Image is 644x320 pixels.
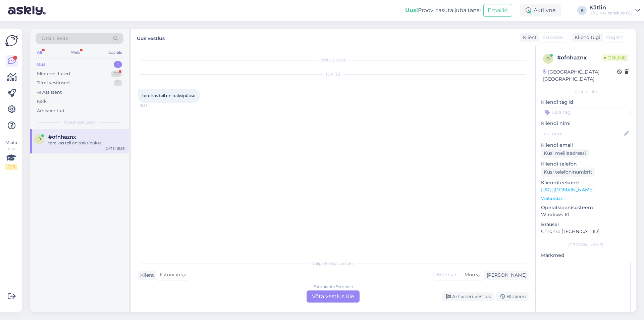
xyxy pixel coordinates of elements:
[541,195,631,201] p: Vaata edasi ...
[36,48,43,57] div: All
[541,120,631,127] p: Kliendi nimi
[601,54,629,61] span: Online
[138,71,529,77] div: [DATE]
[541,142,631,149] p: Kliendi email
[541,168,595,177] div: Küsi telefoninumbrit
[572,34,600,41] div: Klienditugi
[541,130,623,137] input: Lisa nimi
[484,272,527,279] div: [PERSON_NAME]
[64,119,95,125] span: Uued vestlused
[541,107,631,117] input: Lisa tag
[37,71,70,77] div: Minu vestlused
[37,107,64,114] div: Arhiveeritud
[48,134,76,140] span: #ofnhaznx
[546,56,550,61] span: o
[589,5,640,16] a: KätlinKPG Kaubanduse OÜ
[541,242,631,248] div: [PERSON_NAME]
[114,61,122,68] div: 1
[107,48,123,57] div: Socials
[138,57,529,63] div: Vestlus algas
[104,146,125,151] div: [DATE] 15:55
[541,187,594,193] a: [URL][DOMAIN_NAME]
[589,5,633,10] div: Kätlin
[465,272,475,278] span: Muu
[405,6,481,14] div: Proovi tasuta juba täna:
[160,271,180,279] span: Estonian
[42,35,68,42] span: Otsi kliente
[541,89,631,95] div: Kliendi info
[543,68,617,83] div: [GEOGRAPHIC_DATA], [GEOGRAPHIC_DATA]
[541,99,631,106] p: Kliendi tag'id
[541,221,631,228] p: Brauser
[137,33,165,42] label: Uus vestlus
[606,34,624,41] span: English
[541,204,631,211] p: Operatsioonisüsteem
[140,103,165,108] span: 15:55
[434,270,461,280] div: Estonian
[541,149,589,158] div: Küsi meiliaadressi
[48,140,125,146] div: tere kas teil on traksipükse
[37,89,62,96] div: AI Assistent
[541,161,631,168] p: Kliendi telefon
[69,48,81,57] div: Web
[542,34,563,41] span: Estonian
[38,136,41,141] span: o
[307,290,360,303] div: Võta vestlus üle
[405,7,418,13] b: Uus!
[111,71,122,77] div: 22
[577,6,587,15] div: K
[142,93,195,98] span: tere kas teil on traksipükse
[37,80,70,86] div: Tiimi vestlused
[442,292,494,301] div: Arhiveeri vestlus
[557,54,601,62] div: # ofnhaznx
[541,211,631,218] p: Windows 10
[5,34,18,47] img: Askly Logo
[520,4,561,16] div: Aktiivne
[541,179,631,186] p: Klienditeekond
[37,98,47,105] div: Kõik
[313,284,353,290] div: Estonian to Estonian
[5,164,17,170] div: 2 / 3
[5,140,17,170] div: Vaata siia
[520,34,537,41] div: Klient
[114,80,122,86] div: 1
[541,252,631,259] p: Märkmed
[589,10,633,16] div: KPG Kaubanduse OÜ
[138,261,529,267] div: Valige keel ja vastake
[483,4,512,17] button: Emailid
[541,228,631,235] p: Chrome [TECHNICAL_ID]
[138,272,154,279] div: Klient
[496,292,529,301] div: Blokeeri
[37,61,46,68] div: Uus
